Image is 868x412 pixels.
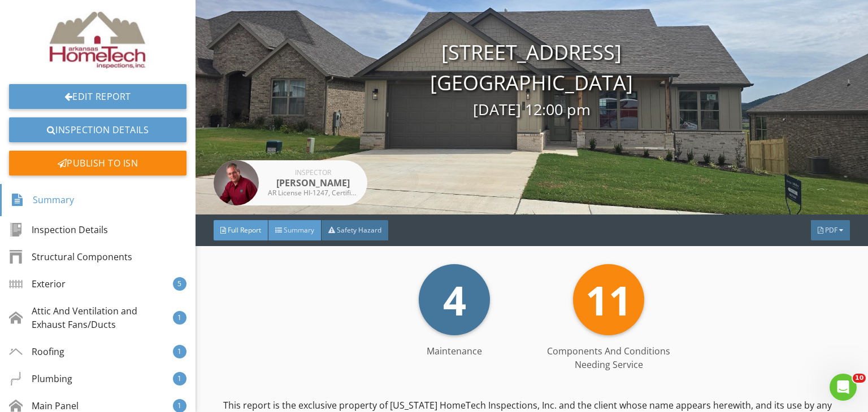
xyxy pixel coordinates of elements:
[9,345,64,358] div: Roofing
[337,225,381,235] span: Safety Hazard
[214,160,259,205] img: mswain001.jpg
[9,84,186,109] a: Edit Report
[585,272,632,327] span: 11
[173,311,186,325] div: 1
[268,176,358,190] div: [PERSON_NAME]
[9,151,186,176] div: Publish to ISN
[9,250,132,264] div: Structural Components
[443,272,466,327] span: 4
[196,37,868,121] div: [STREET_ADDRESS] [GEOGRAPHIC_DATA]
[853,374,866,383] span: 10
[9,372,72,385] div: Plumbing
[214,160,367,205] a: Inspector [PERSON_NAME] AR License HI-1247, Certified ASHI Inspector 243448
[830,374,857,401] iframe: Intercom live chat
[173,372,186,385] div: 1
[825,225,837,235] span: PDF
[173,277,186,291] div: 5
[9,277,66,291] div: Exterior
[44,9,152,71] img: Logo_with_White_Background.jpg
[196,98,868,121] div: [DATE] 12:00 pm
[268,190,358,196] div: AR License HI-1247, Certified ASHI Inspector 243448
[9,117,186,142] a: Inspection Details
[284,225,314,235] span: Summary
[377,344,532,371] div: Maintenance
[9,223,108,236] div: Inspection Details
[9,304,173,331] div: Attic And Ventilation and Exhaust Fans/Ducts
[11,191,74,210] div: Summary
[228,225,261,235] span: Full Report
[268,169,358,176] div: Inspector
[173,345,186,358] div: 1
[532,344,686,371] div: Components and Conditions Needing Service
